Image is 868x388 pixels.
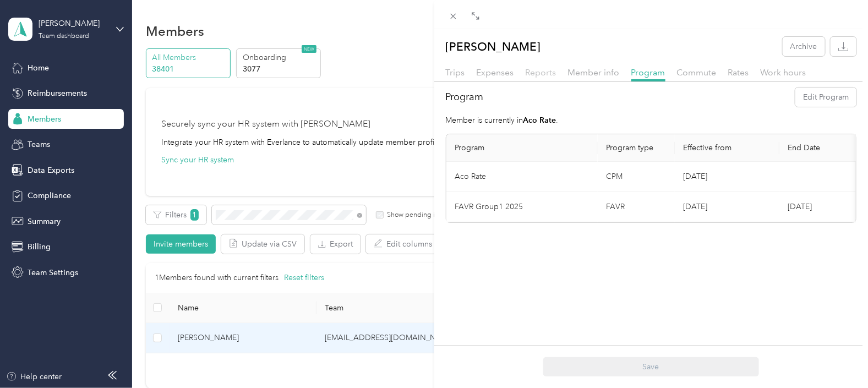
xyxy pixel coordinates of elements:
span: Reports [526,67,556,78]
td: FAVR [598,192,675,222]
button: Archive [783,37,825,56]
button: Edit Program [795,88,856,107]
th: Program type [598,134,675,162]
span: Rates [728,67,749,78]
span: Member info [568,67,620,78]
span: Program [631,67,665,78]
td: [DATE] [675,162,779,192]
td: CPM [598,162,675,192]
span: Work hours [761,67,806,78]
td: Aco Rate [446,162,598,192]
p: [PERSON_NAME] [446,37,541,56]
h2: Program [446,90,484,105]
td: FAVR Group1 2025 [446,192,598,222]
td: [DATE] [675,192,779,222]
span: Trips [446,67,465,78]
th: Effective from [675,134,779,162]
p: Member is currently in . [446,114,857,126]
span: Commute [677,67,717,78]
strong: Aco Rate [523,116,556,125]
iframe: Everlance-gr Chat Button Frame [806,326,868,388]
span: Expenses [477,67,514,78]
th: Program [446,134,598,162]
